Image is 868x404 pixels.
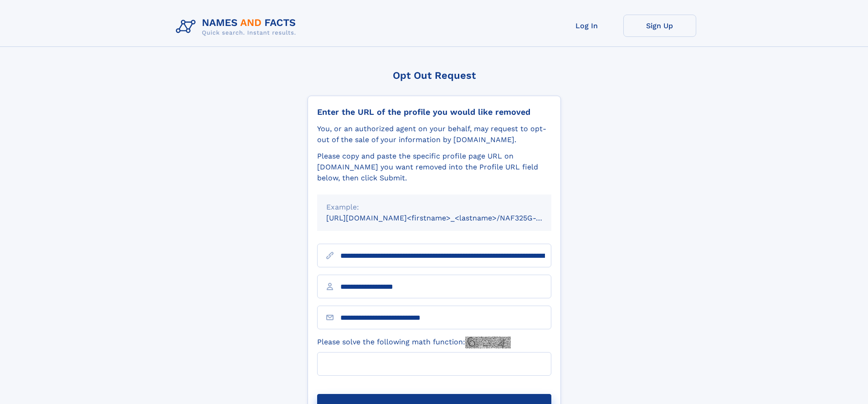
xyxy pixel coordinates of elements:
div: Example: [326,202,542,213]
small: [URL][DOMAIN_NAME]<firstname>_<lastname>/NAF325G-xxxxxxxx [326,214,569,222]
label: Please solve the following math function: [317,337,511,348]
div: Enter the URL of the profile you would like removed [317,107,551,117]
img: Logo Names and Facts [172,15,303,39]
div: You, or an authorized agent on your behalf, may request to opt-out of the sale of your informatio... [317,123,551,145]
div: Opt Out Request [308,70,561,81]
div: Please copy and paste the specific profile page URL on [DOMAIN_NAME] you want removed into the Pr... [317,151,551,184]
a: Log In [550,15,623,37]
a: Sign Up [623,15,696,37]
